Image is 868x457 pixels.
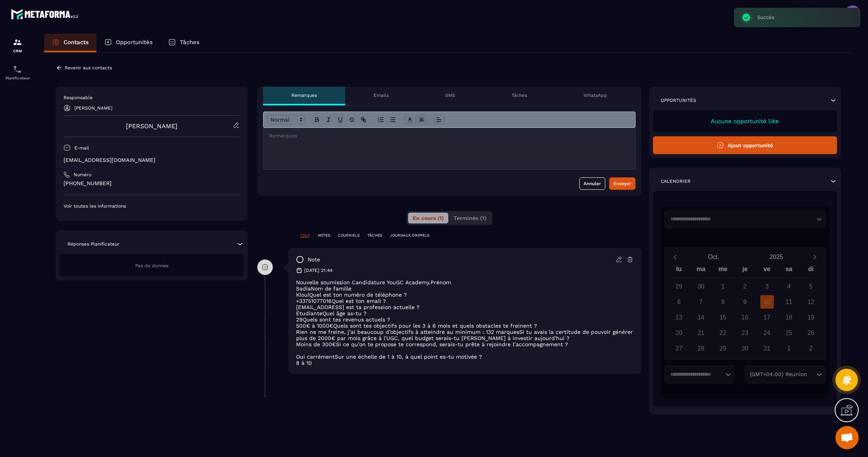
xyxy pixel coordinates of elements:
[367,233,382,238] p: TÂCHES
[374,92,389,98] p: Emails
[454,215,486,221] span: Terminés (1)
[653,136,837,154] button: Ajout opportunité
[296,323,634,329] p: 500€ à 1000€Quels sont tes objectifs pour les 3 à 6 mois et quels obstacles te freinent ?
[65,65,112,70] p: Revenir aux contacts
[318,233,330,238] p: NOTES
[296,304,634,310] p: [EMAIL_ADDRESS] est ta profession actuelle ?
[296,292,634,298] p: KloulQuel est ton numéro de téléphone ?
[160,34,207,52] a: Tâches
[338,233,360,238] p: COURRIELS
[64,203,240,209] p: Voir toutes les informations
[2,76,33,80] p: Planificateur
[296,354,634,360] p: Oui carrémentSur une échelle de 1 à 10, à quel point es-tu motivée ?
[613,180,631,187] div: Envoyer
[413,215,444,221] span: En cours (1)
[13,38,22,47] img: formation
[116,39,153,46] p: Opportunités
[64,94,240,101] p: Responsable
[296,360,634,366] p: 8 à 10
[296,316,634,323] p: 29Quels sont tes revenus actuels ?
[449,213,491,223] button: Terminés (1)
[300,233,310,238] p: TOUT
[13,65,22,74] img: scheduler
[445,92,455,98] p: SMS
[96,34,160,52] a: Opportunités
[74,105,112,111] p: [PERSON_NAME]
[64,180,240,187] p: [PHONE_NUMBER]
[64,156,240,164] p: [EMAIL_ADDRESS][DOMAIN_NAME]
[408,213,448,223] button: En cours (1)
[2,49,33,53] p: CRM
[296,329,634,341] p: Rien ne me freine, j’ai beaucoup d’objectifs à atteindre au minimum : 132 marquesSi tu avais la c...
[661,97,696,103] p: Opportunités
[11,7,81,21] img: logo
[296,285,634,292] p: SadiaNom de famille
[609,177,635,190] button: Envoyer
[180,39,200,46] p: Tâches
[511,92,527,98] p: Tâches
[835,426,859,449] div: Ouvrir le chat
[74,172,91,178] p: Numéro
[390,233,429,238] p: JOURNAUX D'APPELS
[296,341,634,347] p: Moins de 300€Si ce qu’on te propose te correspond, serais-tu prête à rejoindre l’accompagnement ?
[126,122,177,130] a: [PERSON_NAME]
[44,34,96,52] a: Contacts
[661,118,829,125] p: Aucune opportunité liée
[291,92,317,98] p: Remarques
[296,310,634,316] p: ÉtudianteQuel âge as-tu ?
[135,263,169,268] span: Pas de donnée
[296,298,634,304] p: +33751077016Quel est ton email ?
[661,178,691,184] p: Calendrier
[2,59,33,86] a: schedulerschedulerPlanificateur
[64,39,89,46] p: Contacts
[304,267,332,273] p: [DATE] 21:44
[2,32,33,59] a: formationformationCRM
[67,241,119,247] p: Réponses Planificateur
[296,279,634,285] p: Nouvelle soumission Candidature YouGC Academy.Prénom
[579,177,605,190] button: Annuler
[584,92,607,98] p: WhatsApp
[74,145,89,151] p: E-mail
[308,256,320,263] p: note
